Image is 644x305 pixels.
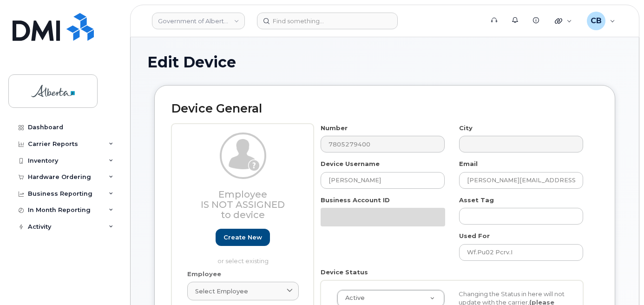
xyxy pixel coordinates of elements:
[201,199,285,210] span: Is not assigned
[187,282,299,300] a: Select employee
[459,124,473,133] label: City
[459,232,490,240] label: Used For
[187,189,299,220] h3: Employee
[147,54,622,70] h1: Edit Device
[195,287,248,296] span: Select employee
[459,159,478,168] label: Email
[187,270,221,278] label: Employee
[321,159,380,168] label: Device Username
[321,124,348,133] label: Number
[171,102,598,115] h2: Device General
[459,196,494,205] label: Asset Tag
[221,209,265,220] span: to device
[216,229,270,246] a: Create new
[340,294,365,302] span: Active
[321,196,390,205] label: Business Account ID
[321,268,368,277] label: Device Status
[187,257,299,265] p: or select existing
